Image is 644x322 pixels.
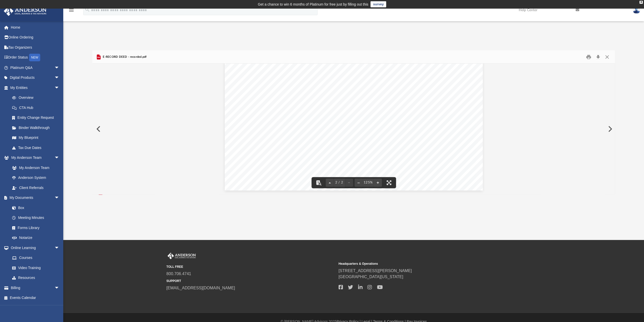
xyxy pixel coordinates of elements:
a: Box [7,203,62,213]
a: Platinum Q&Aarrow_drop_down [4,63,67,73]
a: Order StatusNEW [4,52,67,63]
a: Client Referrals [7,183,65,193]
a: CTA Hub [7,103,67,113]
span: arrow_drop_down [54,243,65,253]
button: Previous File [92,122,103,136]
a: Video Training [7,263,62,273]
a: Notarize [7,233,65,243]
span: 2 / 2 [334,181,345,184]
button: Toggle findbar [313,177,324,188]
div: NEW [29,54,40,61]
a: My Entitiesarrow_drop_down [4,83,67,93]
i: menu [68,7,74,13]
button: Print [584,53,594,61]
div: Document Viewer [92,64,615,194]
span: arrow_drop_down [54,283,65,293]
div: Current zoom level [363,181,374,184]
a: [GEOGRAPHIC_DATA][US_STATE] [339,275,403,279]
a: My Blueprint [7,133,65,143]
button: Zoom out [355,177,363,188]
a: Binder Walkthrough [7,123,67,133]
a: My Anderson Teamarrow_drop_down [4,153,65,163]
a: Courses [7,253,65,263]
a: Anderson System [7,173,65,183]
button: Download [593,53,603,61]
button: Previous page [326,177,334,188]
span: arrow_drop_down [54,193,65,203]
small: SUPPORT [167,279,335,283]
a: My Anderson Team [7,163,62,173]
a: Online Ordering [4,32,67,43]
a: Meeting Minutes [7,213,65,223]
div: close [639,1,643,4]
span: arrow_drop_down [54,153,65,163]
a: Tax Due Dates [7,143,67,153]
a: Home [4,22,67,32]
div: Get a chance to win 6 months of Platinum for free just by filling out this [258,1,368,7]
a: Forms Library [7,223,62,233]
a: Digital Productsarrow_drop_down [4,73,67,83]
button: Next File [604,122,615,136]
div: Preview [92,50,615,195]
a: Tax Organizers [4,42,67,52]
a: Resources [7,273,65,283]
a: My Documentsarrow_drop_down [4,193,65,203]
span: E-RECORD DEED - recorded.pdf [102,55,147,59]
a: Overview [7,93,67,103]
button: 2 / 2 [334,177,345,188]
i: search [85,7,90,12]
a: survey [370,1,386,7]
a: Online Learningarrow_drop_down [4,243,65,253]
a: 800.706.4741 [167,272,191,276]
a: Events Calendar [4,293,67,303]
a: Entity Change Request [7,113,67,123]
span: arrow_drop_down [54,63,65,73]
button: Zoom in [374,177,382,188]
button: Close [603,53,612,61]
a: [STREET_ADDRESS][PERSON_NAME] [339,269,412,273]
img: User Pic [633,6,640,14]
small: Headquarters & Operations [339,261,507,266]
img: Anderson Advisors Platinum Portal [167,253,197,259]
span: arrow_drop_down [54,83,65,93]
span: arrow_drop_down [54,73,65,83]
small: TOLL FREE [167,264,335,269]
img: Anderson Advisors Platinum Portal [2,6,48,16]
a: [EMAIL_ADDRESS][DOMAIN_NAME] [167,286,235,290]
a: Billingarrow_drop_down [4,283,67,293]
div: File preview [92,64,615,194]
button: Enter fullscreen [383,177,394,188]
a: menu [68,10,74,13]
